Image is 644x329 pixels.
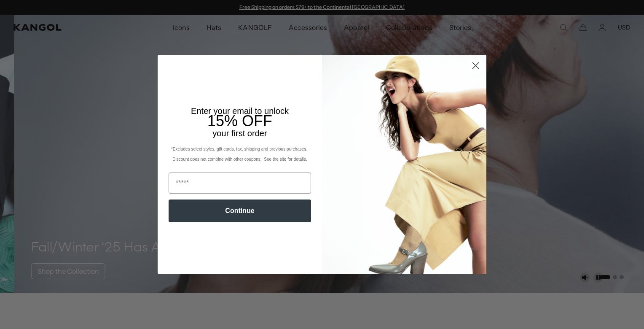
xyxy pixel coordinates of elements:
[171,147,309,162] span: *Excludes select styles, gift cards, tax, shipping and previous purchases. Discount does not comb...
[191,106,289,116] span: Enter your email to unlock
[169,200,311,222] button: Continue
[169,173,311,194] input: Email
[212,129,267,138] span: your first order
[207,112,272,129] span: 15% OFF
[468,58,483,73] button: Close dialog
[322,55,486,274] img: 93be19ad-e773-4382-80b9-c9d740c9197f.jpeg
